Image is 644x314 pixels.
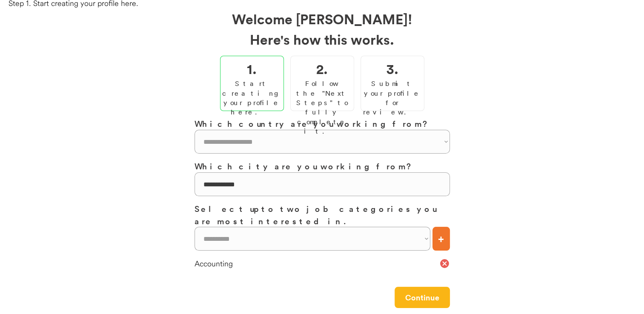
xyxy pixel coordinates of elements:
h2: 3. [386,58,398,79]
div: Submit your profile for review. [363,79,422,117]
h3: Which city are you working from? [195,160,450,172]
h2: 2. [316,58,328,79]
h2: Welcome [PERSON_NAME]! Here's how this works. [195,9,450,49]
div: Follow the "Next Steps" to fully complete it. [293,79,352,136]
h3: Select up to two job categories you are most interested in. [195,203,450,227]
div: Start creating your profile here. [222,79,282,117]
button: + [432,227,450,251]
h2: 1. [247,58,257,79]
div: Accounting [195,258,439,269]
button: cancel [439,258,450,269]
h3: Which country are you working from? [195,117,450,130]
button: Continue [395,287,450,308]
